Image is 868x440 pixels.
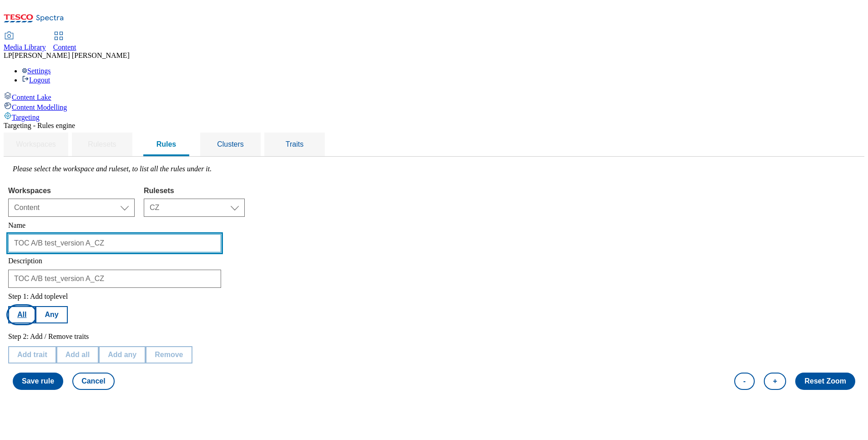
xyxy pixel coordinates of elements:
[734,373,755,390] button: -
[4,92,864,102] a: Content Lake
[12,51,130,59] span: [PERSON_NAME] [PERSON_NAME]
[8,187,135,195] label: Workspaces
[12,103,67,111] span: Content Modelling
[72,373,114,390] button: Cancel
[8,292,68,300] label: Step 1: Add toplevel
[4,43,46,51] span: Media Library
[8,234,221,252] input: Enter name
[4,112,864,122] a: Targeting
[144,187,245,195] label: Rulesets
[53,43,76,51] span: Content
[56,346,99,363] button: Add all
[8,306,35,323] button: All
[8,333,89,340] label: Step 2: Add / Remove traits
[35,306,67,323] button: Any
[12,113,40,121] span: Targeting
[12,93,51,101] span: Content Lake
[8,346,56,363] button: Add trait
[4,51,12,59] span: LP
[156,140,177,148] span: Rules
[217,140,244,148] span: Clusters
[4,122,864,130] div: Targeting - Rules engine
[22,67,51,75] a: Settings
[764,373,786,390] button: +
[8,221,25,229] label: Name
[22,76,50,84] a: Logout
[8,257,42,265] label: Description
[99,346,146,363] button: Add any
[286,140,303,148] span: Traits
[53,32,76,51] a: Content
[146,346,192,363] button: Remove
[4,32,46,51] a: Media Library
[8,270,221,288] input: Enter description
[13,165,212,173] label: Please select the workspace and ruleset, to list all the rules under it.
[795,373,855,390] button: Reset Zoom
[13,373,63,390] button: Save rule
[4,102,864,112] a: Content Modelling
